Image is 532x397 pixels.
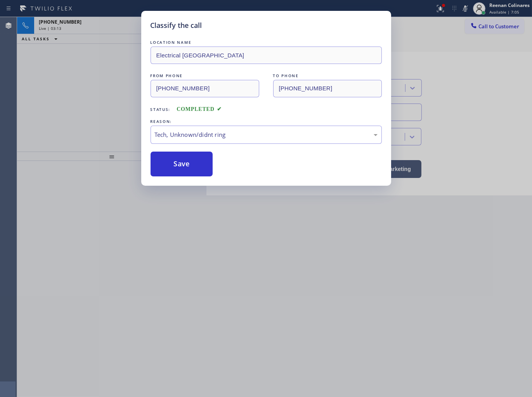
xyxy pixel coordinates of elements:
[151,72,259,80] div: FROM PHONE
[273,72,382,80] div: TO PHONE
[151,152,213,176] button: Save
[155,130,378,139] div: Tech, Unknown/didnt ring
[273,80,382,97] input: To phone
[177,106,222,112] span: COMPLETED
[151,38,382,47] div: LOCATION NAME
[151,80,259,97] input: From phone
[151,117,382,126] div: REASON:
[151,107,171,112] span: Status:
[151,20,202,31] h5: Classify the call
